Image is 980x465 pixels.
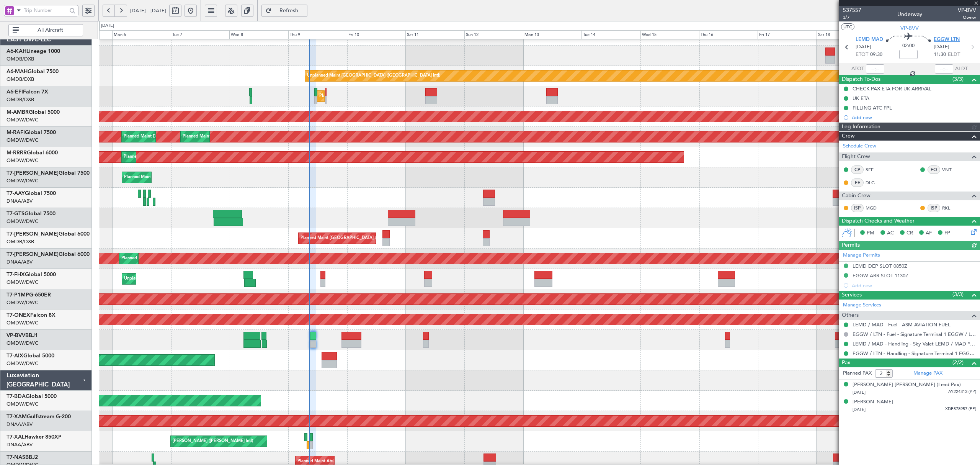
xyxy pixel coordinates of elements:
[866,205,883,211] a: MGD
[870,51,882,59] span: 09:30
[952,359,964,367] span: (2/2)
[405,30,464,39] div: Sat 11
[7,89,48,95] a: A6-EFIFalcon 7X
[7,110,60,115] a: M-AMBRGlobal 5000
[817,30,875,39] div: Sat 18
[7,69,28,74] span: A6-MAH
[897,10,922,18] div: Underway
[7,49,26,54] span: A6-KAH
[7,130,56,135] a: M-RAFIGlobal 7500
[853,350,976,357] a: EGGW / LTN - Handling - Signature Terminal 1 EGGW / LTN
[24,5,67,16] input: Trip Number
[7,455,25,460] span: T7-NAS
[866,166,883,173] a: SFF
[7,313,56,318] a: T7-ONEXFalcon 8X
[7,333,25,338] span: VP-BVV
[841,23,854,30] button: UTC
[7,150,27,156] span: M-RRRR
[7,252,59,257] span: T7-[PERSON_NAME]
[843,14,861,21] span: 3/7
[853,398,893,406] div: [PERSON_NAME]
[7,157,38,164] a: OMDW/DWC
[906,229,913,237] span: CR
[842,152,870,161] span: Flight Crew
[7,360,38,367] a: OMDW/DWC
[7,394,26,399] span: T7-BDA
[856,51,868,59] span: ETOT
[758,30,816,39] div: Fri 17
[7,313,30,318] span: T7-ONEX
[7,49,60,54] a: A6-KAHLineage 1000
[852,114,976,121] div: Add new
[7,231,59,237] span: T7-[PERSON_NAME]
[928,165,940,174] div: FO
[7,394,57,399] a: T7-BDAGlobal 5000
[7,89,23,95] span: A6-EFI
[183,131,258,142] div: Planned Maint Dubai (Al Maktoum Intl)
[913,370,942,377] a: Manage PAX
[7,231,90,237] a: T7-[PERSON_NAME]Global 6000
[887,229,894,237] span: AC
[853,95,869,102] div: UK ETA
[7,191,25,196] span: T7-AAY
[7,211,24,216] span: T7-GTS
[7,150,58,156] a: M-RRRRGlobal 6000
[121,253,197,264] div: Planned Maint Dubai (Al Maktoum Intl)
[7,116,38,123] a: OMDW/DWC
[581,30,640,39] div: Tue 14
[866,179,883,186] a: DLG
[843,142,876,150] a: Schedule Crew
[856,43,871,51] span: [DATE]
[842,311,859,320] span: Others
[867,229,874,237] span: PM
[853,381,961,389] div: [PERSON_NAME] [PERSON_NAME] (Lead Pax)
[7,238,34,245] a: OMDB/DXB
[952,75,964,83] span: (3/3)
[464,30,523,39] div: Sun 12
[7,414,27,419] span: T7-XAM
[7,211,56,216] a: T7-GTSGlobal 7500
[301,232,428,244] div: Planned Maint [GEOGRAPHIC_DATA] ([GEOGRAPHIC_DATA] Intl)
[101,23,114,29] div: [DATE]
[958,6,976,14] span: VP-BVV
[842,291,862,300] span: Services
[842,359,850,367] span: Pax
[7,96,34,103] a: OMDB/DXB
[7,130,25,135] span: M-RAFI
[288,30,347,39] div: Thu 9
[307,70,440,82] div: Unplanned Maint [GEOGRAPHIC_DATA] ([GEOGRAPHIC_DATA] Intl)
[926,229,932,237] span: AF
[124,151,199,163] div: Planned Maint Dubai (Al Maktoum Intl)
[7,319,38,326] a: OMDW/DWC
[20,28,80,33] span: All Aircraft
[7,56,34,62] a: OMDB/DXB
[7,340,38,347] a: OMDW/DWC
[853,85,931,92] div: CHECK PAX ETA FOR UK ARRIVAL
[945,406,976,413] span: XDE578957 (PP)
[7,177,38,184] a: OMDW/DWC
[942,205,959,211] a: RKL
[7,421,33,428] a: DNAA/ABV
[7,170,59,176] span: T7-[PERSON_NAME]
[900,24,919,32] span: VP-BVV
[851,65,864,73] span: ATOT
[944,229,950,237] span: FP
[7,353,54,359] a: T7-AIXGlobal 5000
[842,192,871,200] span: Cabin Crew
[948,389,976,395] span: AY224313 (PP)
[273,8,305,13] span: Refresh
[958,14,976,21] span: Owner
[942,166,959,173] a: VNT
[842,132,855,141] span: Crew
[7,110,29,115] span: M-AMBR
[7,259,33,265] a: DNAA/ABV
[523,30,581,39] div: Mon 13
[7,333,38,338] a: VP-BVVBBJ1
[843,6,861,14] span: 537557
[7,198,33,205] a: DNAA/ABV
[7,170,90,176] a: T7-[PERSON_NAME]Global 7500
[7,191,56,196] a: T7-AAYGlobal 7500
[319,90,395,102] div: Planned Maint Dubai (Al Maktoum Intl)
[853,105,892,111] div: FILLING ATC FPL
[640,30,699,39] div: Wed 15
